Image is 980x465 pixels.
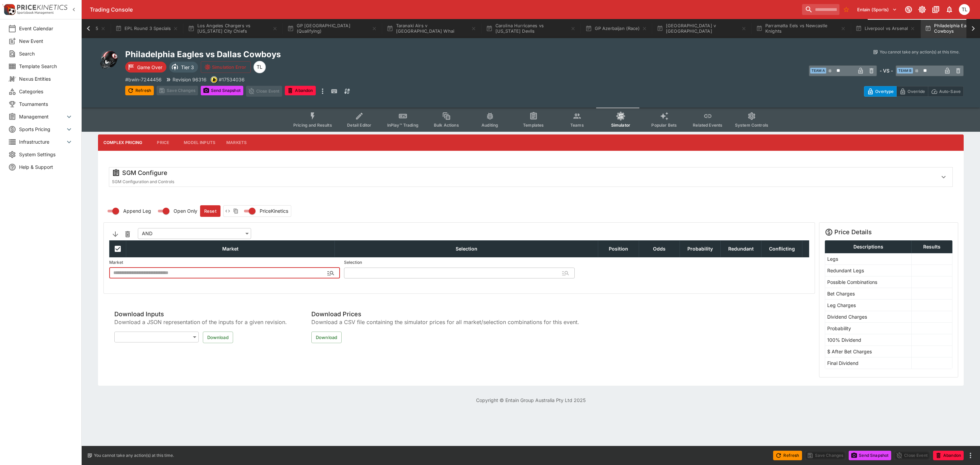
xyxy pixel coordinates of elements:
[19,126,65,133] span: Sports Pricing
[434,123,459,128] span: Bulk Actions
[19,113,65,120] span: Management
[94,452,174,459] p: You cannot take any action(s) at this time.
[254,61,266,73] div: Trent Lewis
[19,88,73,95] span: Categories
[653,19,751,38] button: [GEOGRAPHIC_DATA] v [GEOGRAPHIC_DATA]
[311,310,579,318] span: Download Prices
[114,318,287,326] span: Download a JSON representation of the inputs for a given revision.
[875,88,894,95] p: Overtype
[285,86,315,95] button: Abandon
[19,75,73,82] span: Nexus Entities
[943,3,955,16] button: Notifications
[382,19,480,38] button: Taranaki Airs v [GEOGRAPHIC_DATA] Whai
[853,4,901,15] button: Select Tenant
[125,76,162,83] p: Copy To Clipboard
[17,11,54,14] img: Sportsbook Management
[125,86,154,95] button: Refresh
[570,123,584,128] span: Teams
[224,207,232,215] button: View payload
[930,3,942,16] button: Documentation
[232,207,240,215] button: Copy payload to clipboard
[598,240,639,257] th: Position
[293,123,332,128] span: Pricing and Results
[200,205,220,217] button: Reset
[735,123,768,128] span: System Controls
[841,4,852,15] button: No Bookmarks
[911,240,952,253] th: Results
[810,68,826,74] span: Team A
[825,311,912,322] td: Dividend Charges
[611,123,630,128] span: Simulator
[201,86,243,95] button: Send Snapshot
[825,288,912,299] td: Bet Charges
[966,451,975,460] button: more
[325,267,337,279] button: Open
[98,49,120,71] img: american_football.png
[523,123,544,128] span: Templates
[825,322,912,334] td: Probability
[219,76,245,83] p: Copy To Clipboard
[651,123,677,128] span: Popular Bets
[19,163,73,171] span: Help & Support
[111,19,182,38] button: EPL Round 3 Specials
[957,2,972,17] button: Trent Lewis
[184,19,282,38] button: Los Angeles Chargers vs [US_STATE] City Chiefs
[902,3,915,16] button: Connected to PK
[752,19,850,38] button: Parramatta Eels vs Newcastle Knights
[82,397,980,404] p: Copyright © Entain Group Australia Pty Ltd 2025
[112,179,174,184] span: SGM Configuration and Controls
[933,451,964,458] span: Mark an event as closed and abandoned.
[825,346,912,357] td: $ After Bet Charges
[318,86,327,97] button: more
[283,19,381,38] button: GP [GEOGRAPHIC_DATA] (Qualifying)
[2,3,16,16] img: PriceKinetics Logo
[125,49,544,60] h2: Copy To Clipboard
[288,108,774,132] div: Event type filters
[344,257,575,268] label: Selection
[482,19,580,38] button: Carolina Hurricanes vs [US_STATE] Devils
[181,64,194,71] p: Tier 3
[17,5,67,10] img: PriceKinetics
[639,240,680,257] th: Odds
[762,240,802,257] th: Conflicting
[347,123,371,128] span: Detail Editor
[880,49,960,55] p: You cannot take any action(s) at this time.
[721,240,762,257] th: Redundant
[896,86,928,97] button: Override
[173,76,207,83] p: Revision 96316
[834,228,872,236] h5: Price Details
[802,4,839,15] input: search
[880,67,893,74] h6: - VS -
[335,240,598,257] th: Selection
[19,138,65,145] span: Infrastructure
[851,19,919,38] button: Liverpool vs Arsenal
[387,123,419,128] span: InPlay™ Trading
[211,77,217,83] img: bwin.png
[203,332,233,343] button: Download
[939,88,961,95] p: Auto-Save
[849,451,891,460] button: Send Snapshot
[211,76,217,83] div: bwin
[201,61,251,73] button: Simulation Error
[916,3,928,16] button: Toggle light/dark mode
[825,253,912,264] td: Legs
[825,299,912,311] td: Leg Charges
[680,240,721,257] th: Probability
[825,357,912,369] td: Final Dividend
[825,240,912,253] th: Descriptions
[98,134,148,151] button: Complex Pricing
[581,19,651,38] button: GP Azerbaijan (Race)
[112,169,932,177] div: SGM Configure
[138,228,251,239] div: AND
[285,87,315,94] span: Mark an event as closed and abandoned.
[773,451,802,460] button: Refresh
[19,151,73,158] span: System Settings
[933,451,964,460] button: Abandon
[693,123,722,128] span: Related Events
[260,207,288,214] span: PriceKinetics
[137,64,162,71] p: Game Over
[19,63,73,70] span: Template Search
[19,37,73,45] span: New Event
[178,134,221,151] button: Model Inputs
[240,206,288,217] label: Change payload type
